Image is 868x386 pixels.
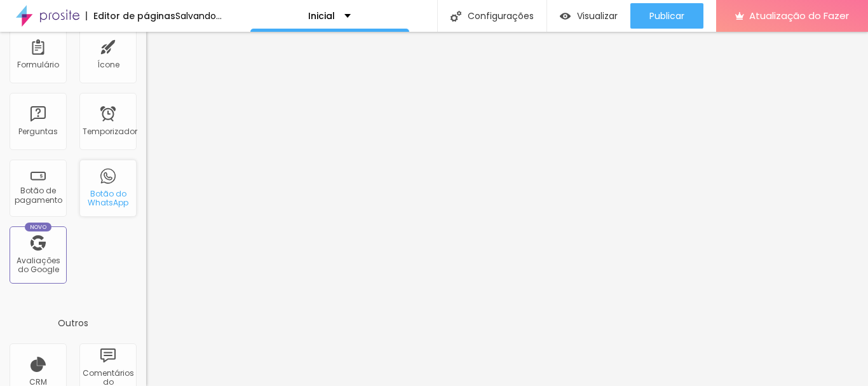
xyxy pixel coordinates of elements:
[18,126,58,137] font: Perguntas
[649,10,684,22] font: Publicar
[83,126,137,137] font: Temporizador
[175,11,222,20] div: Salvando...
[308,10,335,22] font: Inicial
[93,10,175,22] font: Editor de páginas
[577,10,618,22] font: Visualizar
[17,59,59,70] font: Formulário
[451,11,461,22] img: Ícone
[88,188,128,208] font: Botão do WhatsApp
[30,223,47,231] font: Novo
[146,32,868,386] iframe: Editor
[15,185,62,205] font: Botão de pagamento
[630,3,703,29] button: Publicar
[468,10,534,22] font: Configurações
[97,59,119,70] font: Ícone
[749,9,849,22] font: Atualização do Fazer
[547,3,630,29] button: Visualizar
[58,317,88,329] font: Outros
[560,11,571,22] img: view-1.svg
[17,255,60,275] font: Avaliações do Google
